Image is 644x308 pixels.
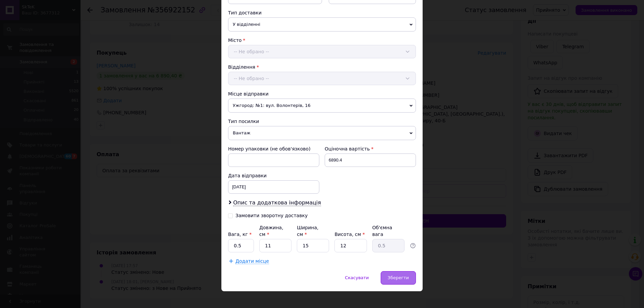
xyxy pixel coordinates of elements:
label: Висота, см [334,232,365,237]
span: Ужгород: №1: вул. Волонтерів, 16 [228,99,416,113]
span: Тип доставки [228,10,262,15]
div: Оціночна вартість [325,145,416,152]
label: Вага, кг [228,232,252,237]
span: Місце відправки [228,91,269,97]
span: Опис та додаткова інформація [233,199,321,206]
span: У відділенні [228,17,416,32]
div: Замовити зворотну доставку [235,213,308,219]
label: Ширина, см [297,225,318,237]
span: Зберегти [388,275,409,280]
span: Додати місце [235,258,269,264]
span: Тип посилки [228,119,259,124]
div: Номер упаковки (не обов'язково) [228,145,319,152]
span: Вантаж [228,126,416,140]
label: Довжина, см [259,225,283,237]
span: Скасувати [345,275,369,280]
div: Об'ємна вага [372,224,405,238]
div: Місто [228,37,416,44]
div: Дата відправки [228,172,319,179]
div: Відділення [228,64,416,70]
